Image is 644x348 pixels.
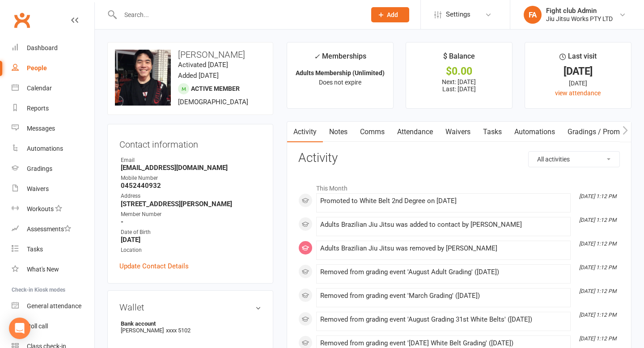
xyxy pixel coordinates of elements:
div: $0.00 [414,67,504,76]
a: Reports [12,98,94,119]
h3: Contact information [119,136,261,149]
div: Waivers [27,185,49,192]
div: Assessments [27,225,71,233]
div: Memberships [314,51,366,67]
i: ✓ [314,52,320,61]
a: Attendance [391,122,439,142]
span: [DEMOGRAPHIC_DATA] [178,98,248,106]
a: Clubworx [11,9,33,31]
span: xxxx 5102 [166,327,191,334]
a: Messages [12,119,94,139]
div: Automations [27,145,63,152]
li: [PERSON_NAME] [119,319,261,335]
div: General attendance [27,302,81,310]
div: Member Number [121,210,261,219]
div: Messages [27,125,55,132]
i: [DATE] 1:12 PM [579,288,616,294]
strong: [EMAIL_ADDRESS][DOMAIN_NAME] [121,164,261,172]
span: Does not expire [319,79,361,86]
div: Removed from grading event 'August Grading 31st White Belts' ([DATE]) [320,316,567,323]
i: [DATE] 1:12 PM [579,335,616,342]
strong: 0452440932 [121,182,261,190]
input: Search... [118,8,360,21]
div: Removed from grading event 'August Adult Grading' ([DATE]) [320,268,567,276]
div: Date of Birth [121,228,261,237]
div: Address [121,192,261,200]
div: Tasks [27,246,43,253]
div: FA [524,6,542,24]
a: Tasks [477,122,508,142]
div: Adults Brazilian Jiu Jitsu was added to contact by [PERSON_NAME] [320,221,567,229]
a: Notes [323,122,354,142]
div: Last visit [559,51,597,67]
strong: Bank account [121,320,257,327]
a: Calendar [12,78,94,98]
time: Activated [DATE] [178,61,228,69]
div: Calendar [27,85,52,92]
a: Gradings [12,159,94,179]
a: view attendance [555,89,601,97]
img: image1715069395.png [115,50,171,106]
a: Comms [354,122,391,142]
div: Gradings [27,165,52,172]
div: [DATE] [533,67,623,76]
i: [DATE] 1:12 PM [579,312,616,318]
div: People [27,64,47,72]
div: [DATE] [533,78,623,88]
i: [DATE] 1:12 PM [579,193,616,199]
strong: Adults Membership (Unlimited) [296,69,385,76]
div: Adults Brazilian Jiu Jitsu was removed by [PERSON_NAME] [320,245,567,252]
a: Waivers [439,122,477,142]
div: Roll call [27,323,48,330]
a: Assessments [12,219,94,239]
div: Removed from grading event '[DATE] White Belt Grading' ([DATE]) [320,340,567,347]
div: Dashboard [27,44,58,51]
div: Mobile Number [121,174,261,182]
strong: - [121,218,261,226]
div: Removed from grading event 'March Grading' ([DATE]) [320,292,567,300]
span: Add [387,11,398,18]
div: Open Intercom Messenger [9,318,30,339]
a: Workouts [12,199,94,219]
button: Add [371,7,409,22]
div: Fight club Admin [546,7,613,15]
a: Waivers [12,179,94,199]
a: Update Contact Details [119,261,189,272]
i: [DATE] 1:12 PM [579,241,616,247]
a: Activity [287,122,323,142]
strong: [DATE] [121,236,261,244]
h3: Activity [298,151,620,165]
div: Location [121,246,261,255]
span: Settings [446,4,470,25]
a: Tasks [12,239,94,259]
span: Active member [191,85,240,92]
i: [DATE] 1:12 PM [579,217,616,223]
a: Roll call [12,316,94,336]
div: $ Balance [443,51,475,67]
li: This Month [298,179,620,193]
a: People [12,58,94,78]
div: Jiu Jitsu Works PTY LTD [546,15,613,23]
div: Promoted to White Belt 2nd Degree on [DATE] [320,197,567,205]
div: Email [121,156,261,165]
a: General attendance kiosk mode [12,296,94,316]
div: Reports [27,105,49,112]
p: Next: [DATE] Last: [DATE] [414,78,504,93]
div: Workouts [27,205,54,212]
div: What's New [27,266,59,273]
i: [DATE] 1:12 PM [579,264,616,271]
a: Automations [12,139,94,159]
a: Automations [508,122,561,142]
h3: Wallet [119,302,261,312]
time: Added [DATE] [178,72,219,80]
strong: [STREET_ADDRESS][PERSON_NAME] [121,200,261,208]
a: Dashboard [12,38,94,58]
a: What's New [12,259,94,280]
h3: [PERSON_NAME] [115,50,266,59]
